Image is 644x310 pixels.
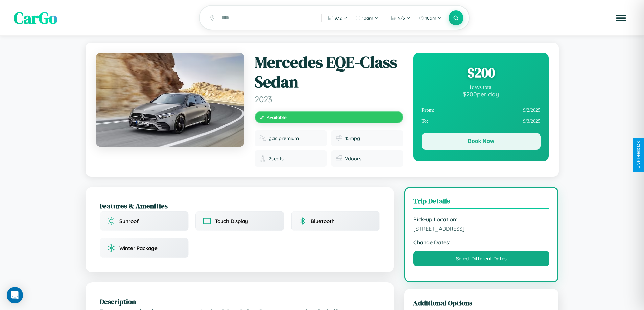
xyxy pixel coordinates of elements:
[259,135,266,142] img: Fuel type
[269,135,299,141] span: gas premium
[413,216,550,223] strong: Pick-up Location:
[119,245,158,251] span: Winter Package
[255,94,403,104] span: 2023
[352,12,382,23] button: 10am
[422,116,541,127] div: 9 / 3 / 2025
[335,15,342,21] span: 9 / 2
[422,90,541,98] div: $ 200 per day
[325,12,351,23] button: 9/2
[215,218,248,224] span: Touch Display
[422,118,428,124] strong: To:
[336,135,342,142] img: Fuel efficiency
[7,287,23,303] div: Open Intercom Messenger
[269,156,284,162] span: 2 seats
[413,239,550,246] strong: Change Dates:
[362,15,373,21] span: 10am
[413,251,550,266] button: Select Different Dates
[636,141,641,169] div: Give Feedback
[259,155,266,162] img: Seats
[267,114,287,120] span: Available
[100,201,380,211] h2: Features & Amenities
[119,218,139,224] span: Sunroof
[345,135,360,141] span: 15 mpg
[422,63,541,82] div: $ 200
[255,53,403,91] h1: Mercedes EQE-Class Sedan
[422,107,435,113] strong: From:
[100,297,380,306] h2: Description
[311,218,335,224] span: Bluetooth
[612,8,630,27] button: Open menu
[96,53,244,147] img: Mercedes EQE-Class Sedan 2023
[413,298,550,308] h3: Additional Options
[336,155,342,162] img: Doors
[413,196,550,209] h3: Trip Details
[422,84,541,90] div: 1 days total
[388,12,414,23] button: 9/3
[413,225,550,232] span: [STREET_ADDRESS]
[425,15,436,21] span: 10am
[345,156,361,162] span: 2 doors
[398,15,405,21] span: 9 / 3
[415,12,445,23] button: 10am
[422,133,541,150] button: Book Now
[422,105,541,116] div: 9 / 2 / 2025
[14,7,57,29] span: CarGo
